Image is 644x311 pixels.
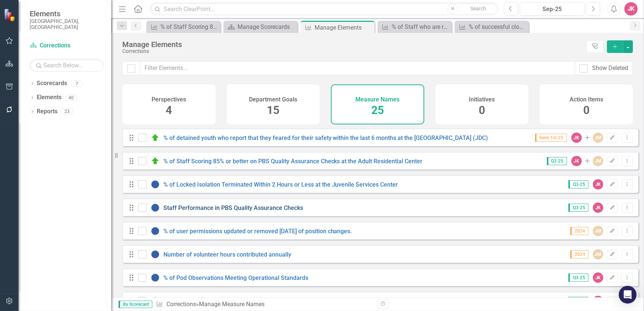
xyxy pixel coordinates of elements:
div: % of Staff Scoring 85% or better on PBS Quality Assurance Checks at the Adult Residential Center [160,22,219,31]
div: JM [593,249,603,260]
div: 7 [71,80,83,87]
input: Search ClearPoint... [150,3,498,16]
small: [GEOGRAPHIC_DATA], [GEOGRAPHIC_DATA] [30,18,104,30]
div: JK [593,203,603,213]
div: » Manage Measure Names [156,300,372,309]
div: JM [593,156,603,166]
input: Filter Elements... [140,61,575,75]
span: Semi-1st-25 [535,134,567,142]
div: JM [593,133,603,143]
div: JM [593,226,603,236]
div: Manage Scorecards [238,22,296,31]
button: JK [624,2,638,16]
img: No Information [151,273,160,282]
button: Search [459,4,497,14]
img: No Information [151,203,160,212]
div: Open Intercom Messenger [619,286,637,304]
a: % of Locked Isolation Terminated Within 2 Hours or Less at the Juvenile Services Center [163,181,398,188]
h4: Department Goals [249,96,297,103]
div: 40 [65,94,77,101]
div: JK [593,272,603,283]
h4: Measure Names [355,96,399,103]
span: 0 [479,104,485,117]
img: No Information [151,180,160,189]
span: 25 [371,104,384,117]
a: % of Staff Scoring 85% or better on PBS Quality Assurance Checks at the Adult Residential Center [163,158,423,165]
a: Number of volunteer hours contributed annually [163,251,291,258]
div: % of Staff who are rated 91% or higher in the scoring of risk/needs assessments [392,22,450,31]
div: % of successful closures-adult probation success rate [469,22,527,31]
span: Q3-25 [568,180,588,188]
a: Corrections [30,41,104,50]
a: % of successful closures-adult probation success rate [457,22,527,31]
a: % of Staff who are rated 91% or higher in the scoring of risk/needs assessments [379,22,450,31]
div: JK [593,296,603,306]
span: 2024 [570,227,588,235]
a: Scorecards [37,79,67,88]
span: Search [470,6,486,11]
span: Q3-25 [568,204,588,212]
img: On Target [151,157,160,165]
img: On Target [151,133,160,142]
div: Manage Elements [122,40,583,49]
div: Manage Elements [315,23,373,32]
span: 0 [583,104,590,117]
a: Manage Scorecards [225,22,296,31]
a: % of Staff Scoring 85% or better on PBS Quality Assurance Checks at the Adult Residential Center [148,22,219,31]
span: Q3-25 [568,297,588,305]
div: Show Deleted [592,64,628,73]
a: Elements [37,93,62,102]
div: JK [571,133,582,143]
span: 4 [166,104,172,117]
a: % of Pod Observations Meeting Operational Standards [163,274,308,281]
div: JK [593,179,603,190]
div: Sep-25 [522,5,582,14]
a: Reports [37,107,57,116]
span: 2024 [570,250,588,258]
img: No Information [151,297,160,305]
div: 23 [61,108,73,115]
h4: Initiatives [469,96,495,103]
span: 15 [267,104,279,117]
h4: Perspectives [152,96,186,103]
img: No Information [151,227,160,235]
a: Corrections [166,301,196,308]
h4: Action Items [570,96,603,103]
div: JK [571,156,582,166]
div: Corrections [122,49,583,54]
a: % of user permissions updated or removed [DATE] of position changes. [163,228,352,235]
input: Search Below... [30,59,104,72]
span: Elements [30,9,104,18]
span: By Scorecard [119,301,152,308]
img: ClearPoint Strategy [4,9,17,21]
img: No Information [151,250,160,259]
button: Sep-25 [520,2,584,16]
a: Staff Performance in PBS Quality Assurance Checks [163,204,303,211]
span: Q3-25 [547,157,567,165]
span: Q3-25 [568,274,588,282]
a: % of detained youth who report that they feared for their safety within the last 6 months at the ... [163,134,488,141]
